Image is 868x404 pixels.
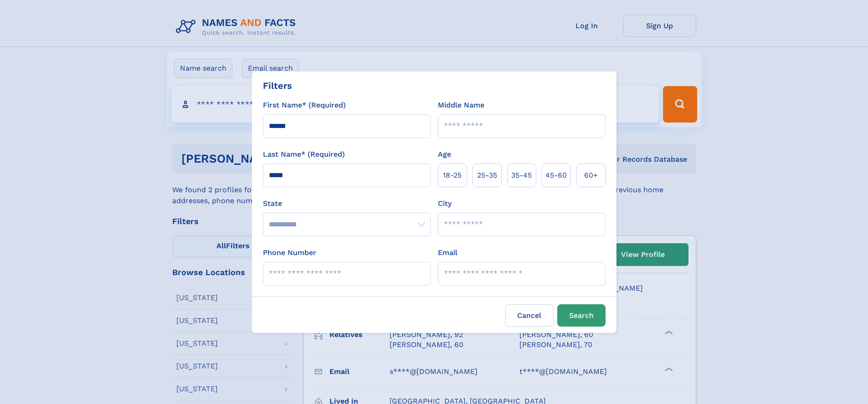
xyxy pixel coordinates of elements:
span: 60+ [584,170,598,181]
span: 25‑35 [477,170,497,181]
label: State [263,198,431,209]
button: Search [557,304,606,327]
label: Age [438,149,451,160]
label: Last Name* (Required) [263,149,345,160]
label: City [438,198,452,209]
span: 35‑45 [511,170,532,181]
label: Email [438,247,457,258]
span: 45‑60 [545,170,567,181]
label: Cancel [505,304,554,327]
label: First Name* (Required) [263,100,346,111]
div: Filters [263,79,292,92]
span: 18‑25 [443,170,462,181]
label: Middle Name [438,100,484,111]
label: Phone Number [263,247,316,258]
